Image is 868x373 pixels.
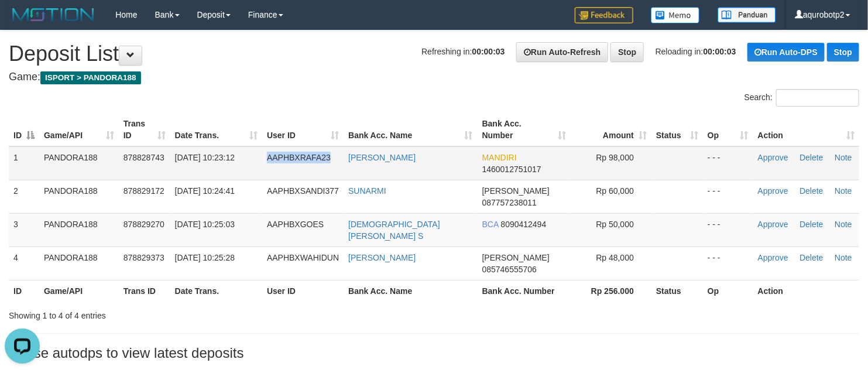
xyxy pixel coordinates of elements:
[267,220,324,229] span: AAPHBXGOES
[703,213,753,247] td: - - -
[703,146,753,180] td: - - -
[175,153,235,162] span: [DATE] 10:23:12
[170,280,262,302] th: Date Trans.
[703,280,753,302] th: Op
[571,280,651,302] th: Rp 256.000
[39,280,119,302] th: Game/API
[753,280,859,302] th: Action
[516,42,608,62] a: Run Auto-Refresh
[123,253,164,262] span: 878829373
[651,113,703,146] th: Status: activate to sort column ascending
[39,113,119,146] th: Game/API: activate to sort column ascending
[123,220,164,229] span: 878829270
[596,186,634,196] span: Rp 60,000
[170,113,262,146] th: Date Trans.: activate to sort column ascending
[656,47,736,56] span: Reloading in:
[9,280,39,302] th: ID
[262,113,344,146] th: User ID: activate to sort column ascending
[175,186,235,196] span: [DATE] 10:24:41
[344,113,478,146] th: Bank Acc. Name: activate to sort column ascending
[501,220,547,229] span: Copy 8090412494 to clipboard
[123,186,164,196] span: 878829172
[703,180,753,213] td: - - -
[39,180,119,213] td: PANDORA188
[39,247,119,280] td: PANDORA188
[9,113,39,146] th: ID: activate to sort column descending
[9,247,39,280] td: 4
[9,146,39,180] td: 1
[800,253,823,262] a: Delete
[9,345,859,361] h3: Pause autodps to view latest deposits
[472,47,505,56] strong: 00:00:03
[747,43,825,61] a: Run Auto-DPS
[800,186,823,196] a: Delete
[39,213,119,247] td: PANDORA188
[482,198,537,207] span: Copy 087757238011 to clipboard
[421,47,505,56] span: Refreshing in:
[9,180,39,213] td: 2
[704,47,736,56] strong: 00:00:03
[482,265,537,274] span: Copy 085746555706 to clipboard
[175,220,235,229] span: [DATE] 10:25:03
[348,253,416,262] a: [PERSON_NAME]
[348,186,386,196] a: SUNARMI
[348,153,416,162] a: [PERSON_NAME]
[478,113,571,146] th: Bank Acc. Number: activate to sort column ascending
[835,253,852,262] a: Note
[175,253,235,262] span: [DATE] 10:25:28
[758,253,788,262] a: Approve
[9,305,353,321] div: Showing 1 to 4 of 4 entries
[651,280,703,302] th: Status
[482,153,517,162] span: MANDIRI
[119,280,170,302] th: Trans ID
[9,6,98,23] img: MOTION_logo.png
[575,7,633,23] img: Feedback.jpg
[835,220,852,229] a: Note
[39,146,119,180] td: PANDORA188
[596,220,634,229] span: Rp 50,000
[344,280,478,302] th: Bank Acc. Name
[482,186,550,196] span: [PERSON_NAME]
[482,220,499,229] span: BCA
[827,43,859,61] a: Stop
[267,153,331,162] span: AAPHBXRAFA23
[267,253,339,262] span: AAPHBXWAHIDUN
[835,153,852,162] a: Note
[123,153,164,162] span: 878828743
[800,153,823,162] a: Delete
[571,113,651,146] th: Amount: activate to sort column ascending
[9,71,859,83] h4: Game:
[758,220,788,229] a: Approve
[718,7,776,23] img: panduan.png
[348,220,440,241] a: [DEMOGRAPHIC_DATA][PERSON_NAME] S
[119,113,170,146] th: Trans ID: activate to sort column ascending
[703,247,753,280] td: - - -
[745,89,859,107] label: Search:
[596,253,634,262] span: Rp 48,000
[9,213,39,247] td: 3
[482,165,541,174] span: Copy 1460012751017 to clipboard
[267,186,339,196] span: AAPHBXSANDI377
[758,186,788,196] a: Approve
[262,280,344,302] th: User ID
[9,42,859,66] h1: Deposit List
[610,42,644,62] a: Stop
[835,186,852,196] a: Note
[753,113,859,146] th: Action: activate to sort column ascending
[800,220,823,229] a: Delete
[651,7,700,23] img: Button%20Memo.svg
[596,153,634,162] span: Rp 98,000
[703,113,753,146] th: Op: activate to sort column ascending
[482,253,550,262] span: [PERSON_NAME]
[5,5,40,40] button: Open LiveChat chat widget
[40,71,141,84] span: ISPORT > PANDORA188
[776,89,859,107] input: Search:
[478,280,571,302] th: Bank Acc. Number
[758,153,788,162] a: Approve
